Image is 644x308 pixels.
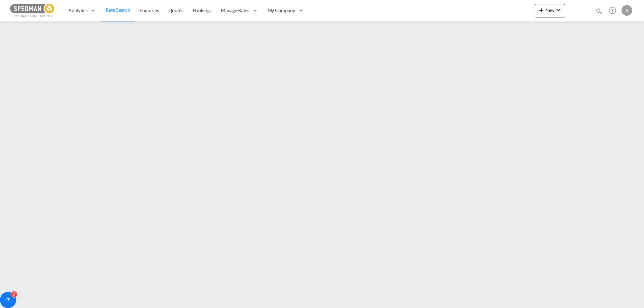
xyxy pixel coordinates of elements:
[106,7,130,13] span: Rate Search
[535,4,565,17] button: icon-plus 400-fgNewicon-chevron-down
[221,7,250,14] span: Manage Rates
[68,7,88,14] span: Analytics
[168,7,183,13] span: Quotes
[193,7,212,13] span: Bookings
[622,5,632,16] div: S
[554,6,562,14] md-icon: icon-chevron-down
[537,7,562,13] span: New
[268,7,295,14] span: My Company
[10,3,55,18] img: c12ca350ff1b11efb6b291369744d907.png
[607,5,622,17] div: Help
[595,7,603,15] md-icon: icon-magnify
[595,7,603,17] div: icon-magnify
[607,5,618,16] span: Help
[537,6,545,14] md-icon: icon-plus 400-fg
[140,7,159,13] span: Enquiries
